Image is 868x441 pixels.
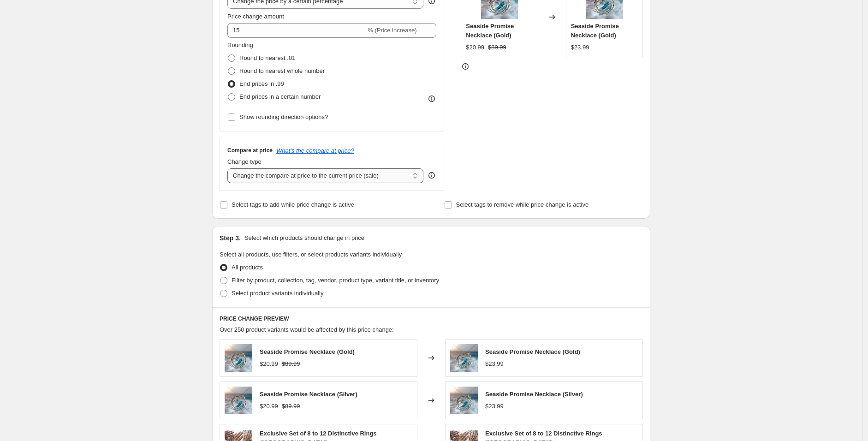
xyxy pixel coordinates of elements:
p: Select which products should change in price [244,233,364,243]
div: help [427,171,436,180]
span: % (Price increase) [368,27,416,34]
div: $23.99 [485,359,504,369]
div: $23.99 [485,402,504,411]
span: Seaside Promise Necklace (Gold) [485,348,580,355]
span: Seaside Promise Necklace (Gold) [466,23,514,39]
span: Select all products, use filters, or select products variants individually [220,251,402,258]
input: -15 [227,23,366,38]
span: Seaside Promise Necklace (Silver) [485,391,583,398]
span: End prices in .99 [239,80,284,87]
span: Rounding [227,42,253,48]
button: What's the compare at price? [276,147,354,154]
span: End prices in a certain number [239,93,321,100]
div: $20.99 [260,402,278,411]
span: Seaside Promise Necklace (Gold) [571,23,619,39]
div: $20.99 [466,43,484,52]
span: Select tags to remove while price change is active [456,201,589,208]
span: Seaside Promise Necklace (Gold) [260,348,355,355]
span: Seaside Promise Necklace (Silver) [260,391,357,398]
span: Change type [227,158,262,165]
strike: $89.99 [282,359,300,369]
strike: $89.99 [282,402,300,411]
span: All products [232,264,263,271]
h6: PRICE CHANGE PREVIEW [220,315,643,322]
span: Round to nearest .01 [239,54,295,61]
h3: Compare at price [227,147,273,154]
span: Filter by product, collection, tag, vendor, product type, variant title, or inventory [232,277,439,284]
span: Select tags to add while price change is active [232,201,354,208]
span: Round to nearest whole number [239,67,325,74]
span: Select product variants individually [232,290,323,297]
span: Price change amount [227,13,284,20]
img: image_-_2024-07-05T122132.552_80x.png [450,387,478,414]
span: Over 250 product variants would be affected by this price change: [220,326,394,333]
div: $20.99 [260,359,278,369]
img: image_-_2024-07-05T122132.552_80x.png [225,344,252,372]
div: $23.99 [571,43,589,52]
span: Show rounding direction options? [239,113,328,120]
img: image_-_2024-07-05T122132.552_80x.png [225,387,252,414]
strike: $89.99 [488,43,506,52]
img: image_-_2024-07-05T122132.552_80x.png [450,344,478,372]
h2: Step 3. [220,233,241,243]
